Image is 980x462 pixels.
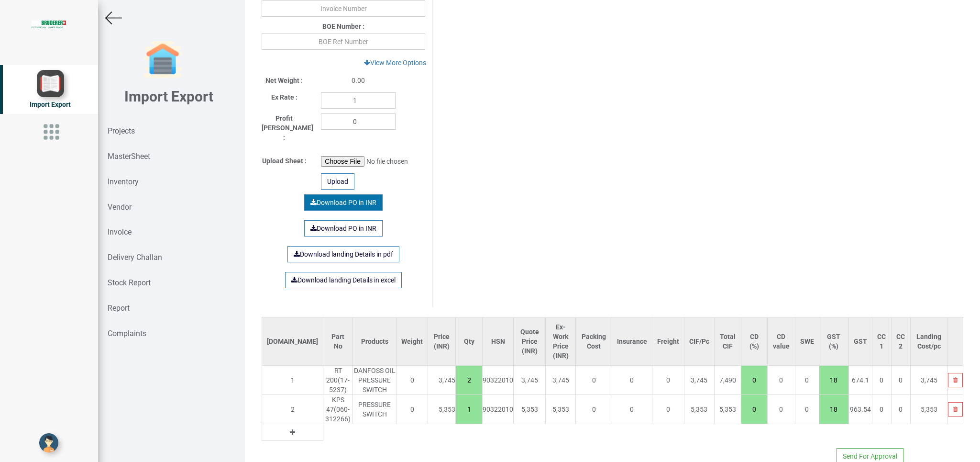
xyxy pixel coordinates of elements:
td: 0 [612,395,652,424]
th: Total CIF [714,317,741,366]
th: Weight [396,317,428,366]
th: Price (INR) [428,317,456,366]
img: garage-closed.png [143,41,182,79]
td: 3,745 [546,366,576,395]
label: Net Weight : [265,76,303,85]
td: 0 [767,395,795,424]
td: 5,353 [546,395,576,424]
td: 0 [652,366,684,395]
div: RT 200(17-5237) [323,366,352,394]
strong: Stock Report [108,278,151,287]
b: Import Export [124,88,213,105]
td: 2 [262,395,323,424]
td: 0 [767,366,795,395]
input: Invoice Number [262,0,425,17]
td: 674.1 [848,366,872,395]
div: PRESSURE SWITCH [353,400,396,419]
strong: Inventory [108,177,139,186]
td: 5,353 [910,395,947,424]
th: Ex-Work Price (INR) [546,317,576,366]
td: 0 [872,395,891,424]
strong: Complaints [108,329,146,338]
strong: Delivery Challan [108,253,162,262]
strong: MasterSheet [108,152,150,161]
td: 0 [612,366,652,395]
strong: Vendor [108,203,132,212]
strong: Projects [108,126,135,135]
td: 963.54 [848,395,872,424]
strong: Invoice [108,227,132,237]
td: 5,353 [684,395,714,424]
td: 0 [396,366,428,395]
span: Import Export [30,101,71,108]
td: 3,745 [684,366,714,395]
label: Ex Rate : [271,92,297,102]
td: 0 [576,395,612,424]
a: Download PO in INR [304,194,383,211]
td: 0 [891,395,910,424]
th: CIF/Pc [684,317,714,366]
strong: Report [108,304,130,313]
td: 0 [891,366,910,395]
td: 0 [652,395,684,424]
th: GST [848,317,872,366]
th: Qty [455,317,482,366]
a: View More Options [358,55,432,71]
td: 0 [576,366,612,395]
th: GST (%) [819,317,848,366]
td: 0 [872,366,891,395]
a: Download PO in INR [304,220,383,237]
td: 7,490 [714,366,741,395]
th: Freight [652,317,684,366]
th: CD (%) [741,317,768,366]
th: SWE [795,317,819,366]
th: HSN [483,317,514,366]
th: Quote Price (INR) [514,317,546,366]
td: 5,353 [714,395,741,424]
th: Packing Cost [576,317,612,366]
label: BOE Number : [322,22,364,31]
th: Insurance [612,317,652,366]
td: 1 [262,366,323,395]
label: Upload Sheet : [262,156,307,166]
div: KPS 47(060-312266) [323,395,352,424]
td: 3,745 [428,366,456,395]
td: 0 [795,395,819,424]
th: [DOMAIN_NAME] [262,317,323,366]
div: Part No [328,332,348,351]
th: CC 2 [891,317,910,366]
input: BOE Ref Number [262,34,425,50]
th: CC 1 [872,317,891,366]
a: Download landing Details in pdf [287,246,399,262]
div: DANFOSS OIL PRESSURE SWITCH [353,366,396,394]
td: 0 [396,395,428,424]
a: Download landing Details in excel [285,272,402,288]
div: Products [358,337,391,346]
td: 0 [795,366,819,395]
th: Landing Cost/pc [910,317,947,366]
td: 3,745 [514,366,546,395]
td: 5,353 [514,395,546,424]
label: Profit [PERSON_NAME] : [262,113,307,142]
span: 0.00 [352,77,365,84]
td: 5,353 [428,395,456,424]
td: 3,745 [910,366,947,395]
th: CD value [767,317,795,366]
td: 90322010 [483,366,514,395]
td: 90322010 [483,395,514,424]
div: Upload [321,173,354,190]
